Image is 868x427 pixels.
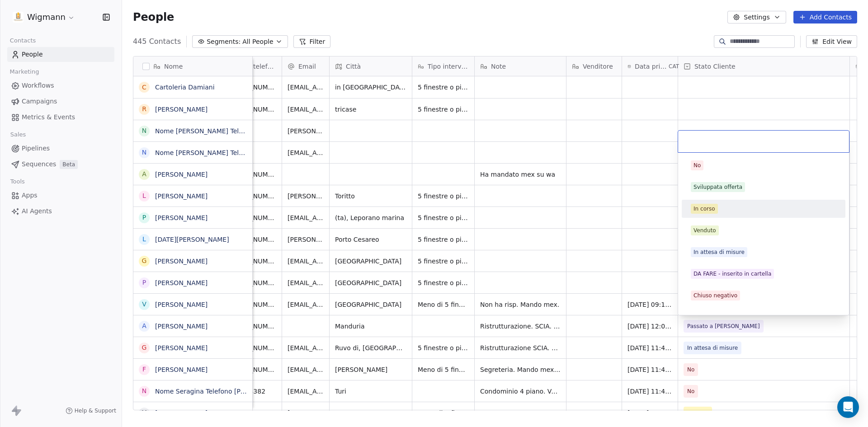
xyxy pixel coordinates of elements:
[693,205,715,213] div: In corso
[693,291,737,300] div: Chiuso negativo
[693,226,716,235] div: Venduto
[682,156,845,413] div: Suggestions
[693,183,742,191] div: Sviluppata offerta
[693,270,771,278] div: DA FARE - inserito in cartella
[693,248,745,256] div: In attesa di misure
[693,161,701,169] div: No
